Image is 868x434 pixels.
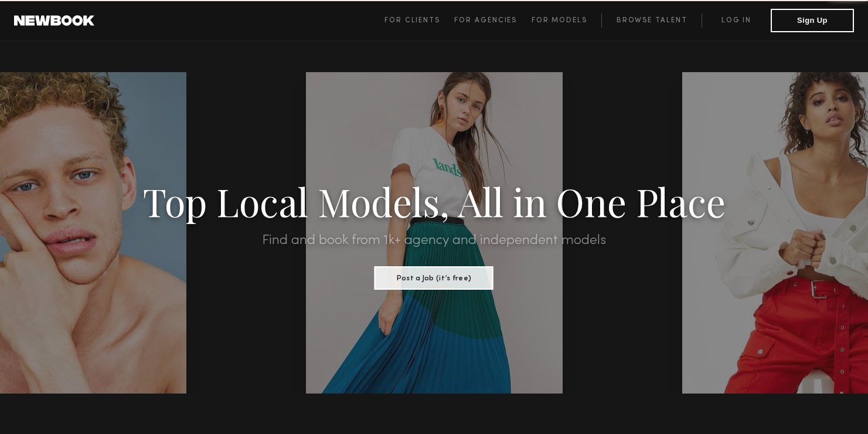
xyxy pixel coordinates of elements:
[532,13,602,28] a: For Models
[384,17,440,24] span: For Clients
[601,13,702,28] a: Browse Talent
[532,17,587,24] span: For Models
[375,266,493,290] button: Post a Job (it’s free)
[454,17,517,24] span: For Agencies
[702,13,771,28] a: Log in
[65,233,803,247] h2: Find and book from 1k+ agency and independent models
[375,270,493,283] a: Post a Job (it’s free)
[384,13,454,28] a: For Clients
[454,13,531,28] a: For Agencies
[65,183,803,219] h1: Top Local Models, All in One Place
[771,9,854,32] button: Sign Up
